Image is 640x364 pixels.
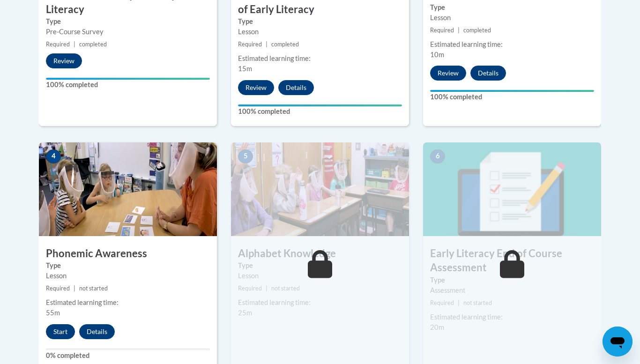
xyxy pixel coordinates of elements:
[458,27,460,34] span: |
[430,2,594,13] label: Type
[46,27,210,37] div: Pre-Course Survey
[238,271,402,281] div: Lesson
[238,65,252,73] span: 15m
[430,285,594,296] div: Assessment
[46,16,210,27] label: Type
[470,66,506,81] button: Details
[74,285,75,292] span: |
[46,285,70,292] span: Required
[430,51,444,59] span: 10m
[423,246,601,275] h3: Early Literacy End of Course Assessment
[46,271,210,281] div: Lesson
[238,260,402,271] label: Type
[238,16,402,27] label: Type
[46,80,210,90] label: 100% completed
[603,327,633,357] iframe: Button to launch messaging window
[271,285,300,292] span: not started
[463,27,491,34] span: completed
[79,41,107,48] span: completed
[231,142,409,236] img: Course Image
[46,297,210,308] div: Estimated learning time:
[46,309,60,317] span: 55m
[79,285,108,292] span: not started
[423,142,601,236] img: Course Image
[79,324,115,339] button: Details
[238,285,262,292] span: Required
[430,13,594,23] div: Lesson
[238,80,274,95] button: Review
[271,41,299,48] span: completed
[238,297,402,308] div: Estimated learning time:
[238,149,253,163] span: 5
[458,299,460,306] span: |
[430,275,594,285] label: Type
[46,78,210,80] div: Your progress
[238,104,402,106] div: Your progress
[238,27,402,37] div: Lesson
[238,106,402,117] label: 100% completed
[238,41,262,48] span: Required
[46,41,70,48] span: Required
[39,142,217,236] img: Course Image
[46,149,61,163] span: 4
[278,80,314,95] button: Details
[430,92,594,102] label: 100% completed
[74,41,75,48] span: |
[430,90,594,92] div: Your progress
[231,246,409,261] h3: Alphabet Knowledge
[46,350,210,361] label: 0% completed
[266,285,268,292] span: |
[430,323,444,331] span: 20m
[430,149,445,163] span: 6
[238,53,402,64] div: Estimated learning time:
[430,299,454,306] span: Required
[46,260,210,271] label: Type
[430,312,594,322] div: Estimated learning time:
[39,246,217,261] h3: Phonemic Awareness
[430,39,594,50] div: Estimated learning time:
[430,27,454,34] span: Required
[430,66,466,81] button: Review
[463,299,492,306] span: not started
[238,309,252,317] span: 25m
[46,324,75,339] button: Start
[266,41,268,48] span: |
[46,53,82,68] button: Review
